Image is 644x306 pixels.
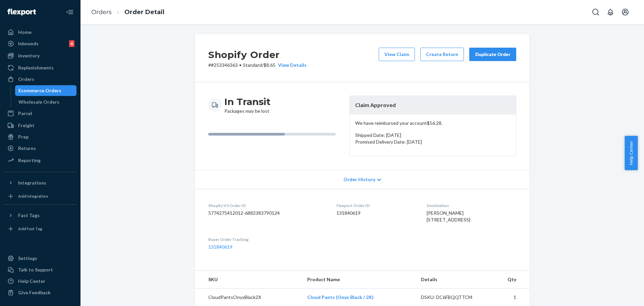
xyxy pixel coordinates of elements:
[355,120,511,126] p: We have reimbursed your account $56.28 .
[124,8,164,16] a: Order Detail
[224,96,271,114] div: Packages may be lost
[18,52,40,59] div: Inventory
[18,226,42,232] div: Add Fast Tag
[4,223,76,234] a: Add Fast Tag
[18,99,59,105] div: Wholesale Orders
[18,122,35,129] div: Freight
[18,193,48,199] div: Add Integration
[589,5,602,19] button: Open Search Box
[4,108,76,119] a: Parcel
[350,96,516,114] header: Claim Approved
[4,155,76,166] a: Reporting
[208,48,307,62] h2: Shopify Order
[208,244,232,250] a: 131840619
[18,289,51,296] div: Give Feedback
[69,40,74,47] div: 6
[379,48,415,61] button: View Claim
[4,50,76,61] a: Inventory
[18,110,32,117] div: Parcel
[91,8,112,16] a: Orders
[489,271,530,289] th: Qty
[420,48,464,61] button: Create Return
[4,143,76,154] a: Returns
[4,62,76,73] a: Replenishments
[208,62,307,68] p: # #253346363 / $8.65
[195,271,302,289] th: SKU
[18,180,46,186] div: Integrations
[4,177,76,188] button: Integrations
[63,5,76,19] button: Close Navigation
[4,276,76,287] a: Help Center
[243,62,262,68] span: Standard
[336,210,416,216] dd: 131840619
[619,5,632,19] button: Open account menu
[307,294,374,300] a: Cloud Pants (Onyx Black / 2X)
[224,96,271,108] h3: In Transit
[427,203,516,208] dt: Destination
[336,203,416,208] dt: Flexport Order ID
[302,271,415,289] th: Product Name
[18,255,37,262] div: Settings
[475,51,511,58] div: Duplicate Order
[604,5,617,19] button: Open notifications
[4,38,76,49] a: Inbounds6
[15,97,77,107] a: Wholesale Orders
[4,253,76,264] a: Settings
[427,210,470,222] span: [PERSON_NAME] [STREET_ADDRESS]
[355,139,511,145] p: Promised Delivery Date: [DATE]
[18,76,34,83] div: Orders
[421,294,484,301] div: DSKU: DC6FBQQTTCM
[355,132,511,139] p: Shipped Date: [DATE]
[18,145,36,152] div: Returns
[18,29,32,36] div: Home
[239,62,241,68] span: •
[18,134,29,140] div: Prep
[18,266,53,273] div: Talk to Support
[18,278,45,285] div: Help Center
[4,120,76,131] a: Freight
[15,85,77,96] a: Ecommerce Orders
[208,203,326,208] dt: Shopify V3 Order ID
[4,27,76,38] a: Home
[519,114,644,306] iframe: Find more information here
[4,264,76,275] button: Talk to Support
[18,212,40,219] div: Fast Tags
[208,210,326,216] dd: 5774275412012-6882383790124
[18,64,54,71] div: Replenishments
[4,210,76,221] button: Fast Tags
[4,74,76,85] a: Orders
[208,237,326,242] dt: Buyer Order Tracking
[469,48,516,61] button: Duplicate Order
[4,132,76,142] a: Prep
[7,9,36,15] img: Flexport logo
[275,62,307,68] button: View Details
[416,271,489,289] th: Details
[18,157,41,164] div: Reporting
[343,176,375,183] span: Order History
[86,2,170,22] ol: breadcrumbs
[4,191,76,202] a: Add Integration
[18,40,39,47] div: Inbounds
[18,87,61,94] div: Ecommerce Orders
[4,287,76,298] button: Give Feedback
